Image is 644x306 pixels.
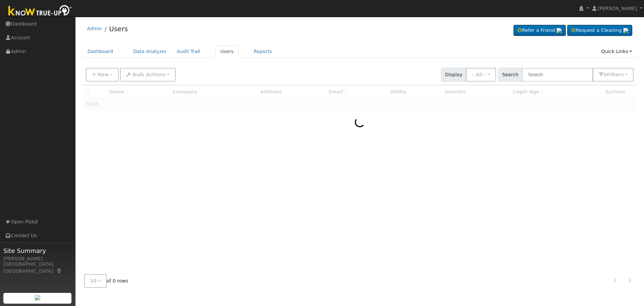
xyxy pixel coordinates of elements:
[3,261,72,275] div: [GEOGRAPHIC_DATA], [GEOGRAPHIC_DATA]
[466,68,496,82] button: - All -
[97,72,109,77] span: New
[598,6,637,11] span: [PERSON_NAME]
[441,68,466,82] span: Display
[35,295,40,300] img: retrieve
[249,45,277,58] a: Reports
[522,68,593,82] input: Search
[83,45,118,58] a: Dashboard
[84,274,128,288] span: of 0 rows
[109,25,128,33] a: Users
[120,68,175,82] button: Bulk Actions
[593,68,634,82] button: 0Filters
[132,72,166,77] span: Bulk Actions
[215,45,239,58] a: Users
[498,68,522,82] span: Search
[621,72,624,77] span: s
[3,255,72,262] div: [PERSON_NAME]
[567,25,632,36] a: Request a Cleaning
[172,45,205,58] a: Audit Trail
[5,4,75,19] img: Know True-Up
[90,278,97,283] span: 10
[607,72,624,77] span: Filter
[514,25,566,36] a: Refer a Friend
[623,28,629,33] img: retrieve
[128,45,172,58] a: Data Analyzer
[3,246,72,255] span: Site Summary
[86,68,119,82] button: New
[84,274,107,288] button: 10
[87,26,102,31] a: Admin
[556,28,562,33] img: retrieve
[56,268,62,274] a: Map
[596,45,637,58] a: Quick Links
